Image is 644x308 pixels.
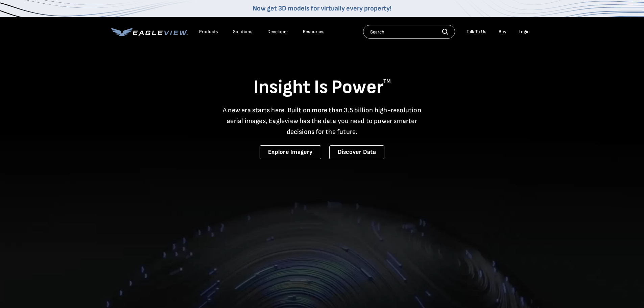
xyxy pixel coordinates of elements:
p: A new era starts here. Built on more than 3.5 billion high-resolution aerial images, Eagleview ha... [219,105,426,137]
a: Discover Data [329,145,384,159]
a: Buy [499,29,506,35]
a: Now get 3D models for virtually every property! [253,4,391,13]
h1: Insight Is Power [111,76,533,99]
a: Developer [267,29,288,35]
div: Resources [303,29,325,35]
div: Solutions [233,29,253,35]
a: Explore Imagery [260,145,321,159]
div: Login [519,29,530,35]
sup: TM [383,78,391,85]
div: Products [199,29,218,35]
input: Search [363,25,455,39]
div: Talk To Us [467,29,486,35]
